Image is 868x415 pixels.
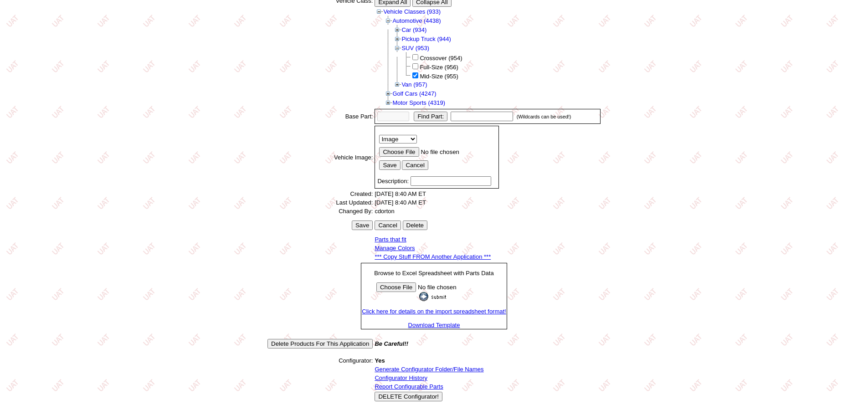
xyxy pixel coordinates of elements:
[375,374,427,381] a: Configurator History
[414,112,447,121] input: Find Part:
[392,99,445,106] a: Motor Sports (4319)
[379,160,400,170] input: Save
[267,207,373,215] td: Changed By:
[401,36,451,42] a: Pickup Truck (944)
[384,89,392,98] img: Expand Golf Cars (4247)
[419,292,448,301] input: Submit
[375,253,491,260] a: *** Copy Stuff FROM Another Application ***
[384,16,392,25] img: Collapse Automotive (4438)
[375,340,408,347] i: Be Careful!!
[267,108,373,124] td: Base Part:
[393,43,401,52] img: Collapse SUV (953)
[375,220,401,230] input: Cancel
[517,114,571,119] small: (Wildcards can be used!)
[267,190,373,198] td: Created:
[375,7,383,16] img: Collapse Vehicle Classes (933)
[375,190,426,197] span: [DATE] 8:40 AM ET
[362,308,506,315] a: Click here for details on the import spreadsheet format!
[352,220,373,230] input: Save
[393,80,401,89] img: Expand Van (957)
[375,357,385,364] span: Yes
[375,383,443,390] a: Report Configurable Parts
[375,366,483,373] a: Generate Configurator Folder/File Names
[420,64,458,71] span: Full-Size (956)
[393,25,401,34] img: Expand Car (934)
[383,8,441,15] a: Vehicle Classes (933)
[375,236,406,243] a: Parts that fit
[420,55,462,61] span: Crossover (954)
[401,45,429,51] a: SUV (953)
[375,392,442,401] input: DELETE Configurator!
[392,17,441,24] a: Automotive (4438)
[375,245,415,251] a: Manage Colors
[375,208,394,215] span: cdorton
[375,199,426,206] span: [DATE] 8:40 AM ET
[408,322,460,328] a: Download Template
[267,350,373,364] td: Configurator:
[377,178,409,184] span: Description:
[402,160,428,170] input: Cancel
[393,34,401,43] img: Expand Pickup Truck (944)
[267,199,373,206] td: Last Updated:
[420,73,458,80] span: Mid-Size (955)
[403,220,428,230] input: Be careful! Delete cannot be un-done!
[384,98,392,107] img: Expand Motor Sports (4319)
[267,125,373,189] td: Vehicle Image:
[401,26,426,33] a: Car (934)
[401,81,427,88] a: Van (957)
[392,90,436,97] a: Golf Cars (4247)
[267,339,373,348] input: Delete Products For This Application
[362,270,506,277] p: Browse to Excel Spreadsheet with Parts Data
